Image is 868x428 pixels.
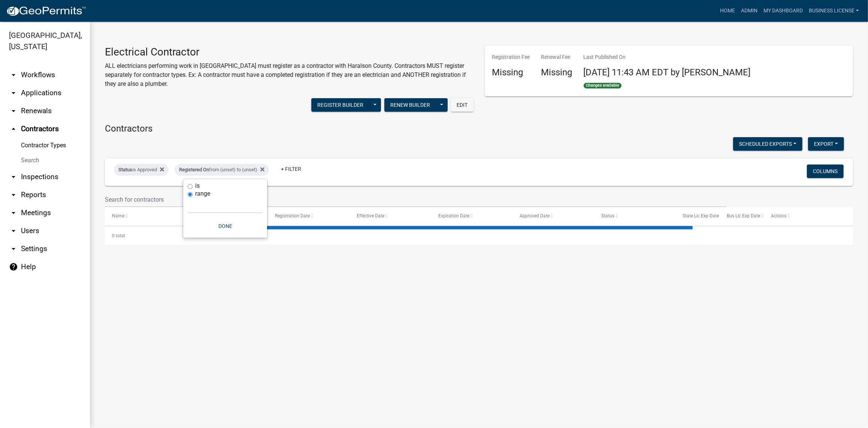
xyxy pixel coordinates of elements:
span: Bus Lic Exp Date [727,213,760,218]
a: BUSINESS LICENSE [806,4,862,18]
button: Scheduled Exports [733,137,802,151]
span: Name [112,213,124,218]
span: Approved Date [520,213,550,218]
datatable-header-cell: Status [594,207,676,225]
a: + Filter [275,162,307,176]
input: Search for contractors [105,192,726,207]
span: Registration Date [275,213,310,218]
button: Columns [807,165,844,178]
i: arrow_drop_up [9,124,18,133]
i: help [9,262,18,271]
h4: Missing [492,67,530,78]
span: Effective Date [357,213,384,218]
p: Registration Fee [492,53,530,61]
span: Changes available [584,83,622,89]
datatable-header-cell: State Lic Exp Date [675,207,720,225]
h3: Electrical Contractor [105,46,474,58]
datatable-header-cell: Actions [764,207,846,225]
span: Status [601,213,614,218]
span: Actions [771,213,787,218]
i: arrow_drop_down [9,88,18,97]
datatable-header-cell: Name [105,207,187,225]
i: arrow_drop_down [9,172,18,181]
div: is Approved [114,164,169,176]
div: from (unset) to (unset) [175,164,269,176]
span: Status [118,167,132,172]
h4: Missing [541,67,572,78]
a: My Dashboard [760,4,806,18]
a: Home [717,4,738,18]
datatable-header-cell: Bus Lic Exp Date [720,207,764,225]
button: Edit [451,98,474,112]
label: range [195,191,210,197]
span: Expiration Date [438,213,469,218]
button: Done [188,219,263,233]
i: arrow_drop_down [9,70,18,79]
span: Registered On [179,167,209,172]
div: 0 total [105,226,853,245]
i: arrow_drop_down [9,190,18,199]
i: arrow_drop_down [9,208,18,217]
span: [DATE] 11:43 AM EDT by [PERSON_NAME] [584,67,751,78]
p: ALL electricians performing work in [GEOGRAPHIC_DATA] must register as a contractor with Haralson... [105,61,474,88]
p: Last Published On [584,53,751,61]
datatable-header-cell: Approved Date [512,207,594,225]
span: State Lic Exp Date [683,213,719,218]
h4: Contractors [105,123,853,134]
a: Admin [738,4,760,18]
datatable-header-cell: Registration Date [268,207,350,225]
label: is [195,183,200,189]
i: arrow_drop_down [9,226,18,235]
p: Renewal Fee [541,53,572,61]
i: arrow_drop_down [9,244,18,253]
datatable-header-cell: Effective Date [350,207,431,225]
datatable-header-cell: Expiration Date [431,207,513,225]
button: Register Builder [311,98,369,112]
i: arrow_drop_down [9,106,18,115]
button: Export [808,137,844,151]
button: Renew Builder [384,98,436,112]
